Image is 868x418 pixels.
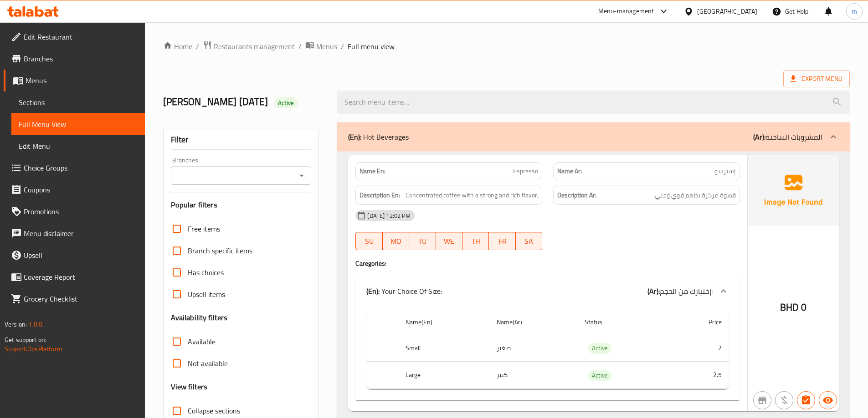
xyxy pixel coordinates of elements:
a: Restaurants management [203,40,295,52]
span: Full menu view [348,41,395,52]
span: Active [588,370,611,381]
span: Grocery Checklist [24,293,138,304]
span: Get support on: [5,334,46,346]
li: / [298,41,302,52]
span: Choice Groups [24,162,138,173]
th: Name(En) [398,309,489,335]
b: (Ar): [647,284,660,298]
a: Choice Groups [4,157,145,179]
li: / [196,41,199,52]
th: Status [577,309,668,335]
b: (En): [348,130,361,144]
button: SU [355,232,382,250]
b: (Ar): [753,130,765,144]
table: choices table [366,309,729,389]
span: قهوة مركزة بطعم قوي وغني. [653,190,736,201]
span: WE [440,235,459,248]
p: Your Choice Of Size: [366,286,442,297]
span: إختيارك من الحجم: [660,284,713,298]
span: Available [188,336,216,347]
button: Open [295,169,308,182]
span: Edit Restaurant [24,31,138,42]
h3: View filters [171,382,208,392]
span: Not available [188,358,228,369]
a: Coverage Report [4,266,145,288]
button: TU [409,232,436,250]
div: (En): Hot Beverages(Ar):المشروبات الساخنة [355,306,740,400]
th: Name(Ar) [489,309,577,335]
span: Free items [188,223,220,234]
span: 0 [801,298,806,316]
span: TH [466,235,485,248]
span: Promotions [24,206,138,217]
span: Menus [316,41,337,52]
h3: Popular filters [171,200,312,210]
h3: Availability filters [171,312,228,323]
span: Collapse sections [188,405,240,416]
span: MO [386,235,406,248]
span: إسبرسو [714,166,736,176]
td: صغير [489,335,577,362]
input: search [337,91,850,114]
span: Branches [24,53,138,64]
strong: Description Ar: [557,190,596,201]
span: Version: [5,318,27,330]
div: [GEOGRAPHIC_DATA] [697,6,757,16]
a: Support.OpsPlatform [5,343,62,355]
span: Upsell [24,250,138,261]
strong: Description En: [360,190,400,201]
div: (En): Hot Beverages(Ar):المشروبات الساخنة [337,122,850,151]
td: 2.5 [668,362,729,389]
td: 2 [668,335,729,362]
span: Edit Menu [19,141,138,151]
th: Small [398,335,489,362]
span: Active [588,343,611,353]
h2: [PERSON_NAME] [DATE] [163,95,327,109]
span: Export Menu [791,73,842,85]
span: SA [519,235,539,248]
button: Purchased item [775,391,793,409]
a: Promotions [4,201,145,222]
span: SU [360,235,379,248]
span: Menus [26,75,138,86]
span: Full Menu View [19,119,138,130]
span: Has choices [188,267,224,278]
span: 1.0.0 [28,318,42,330]
a: Home [163,41,192,52]
a: Grocery Checklist [4,288,145,310]
p: المشروبات الساخنة [753,131,822,142]
img: Ae5nvW7+0k+MAAAAAElFTkSuQmCC [748,155,839,226]
a: Upsell [4,244,145,266]
th: Price [668,309,729,335]
span: Active [274,99,298,107]
th: Large [398,362,489,389]
span: m [852,6,857,16]
span: [DATE] 12:02 PM [364,212,414,220]
div: Active [588,343,611,354]
span: Coverage Report [24,272,138,282]
b: (En): [366,284,380,298]
strong: Name En: [360,166,385,176]
div: Filter [171,130,312,150]
h4: Caregories: [355,259,740,268]
li: / [341,41,344,52]
button: WE [436,232,462,250]
a: Menu disclaimer [4,222,145,244]
span: TU [413,235,432,248]
a: Branches [4,48,145,70]
nav: breadcrumb [163,40,850,52]
span: Menu disclaimer [24,228,138,239]
span: Upsell items [188,289,225,300]
span: Concentrated coffee with a strong and rich flavor. [406,190,538,201]
button: SA [516,232,542,250]
a: Sections [11,91,145,113]
strong: Name Ar: [557,166,582,176]
a: Menus [4,70,145,91]
button: MO [383,232,409,250]
p: Hot Beverages [348,131,409,142]
button: Not branch specific item [753,391,771,409]
span: Restaurants management [214,41,295,52]
button: FR [489,232,515,250]
span: Branch specific items [188,245,252,256]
